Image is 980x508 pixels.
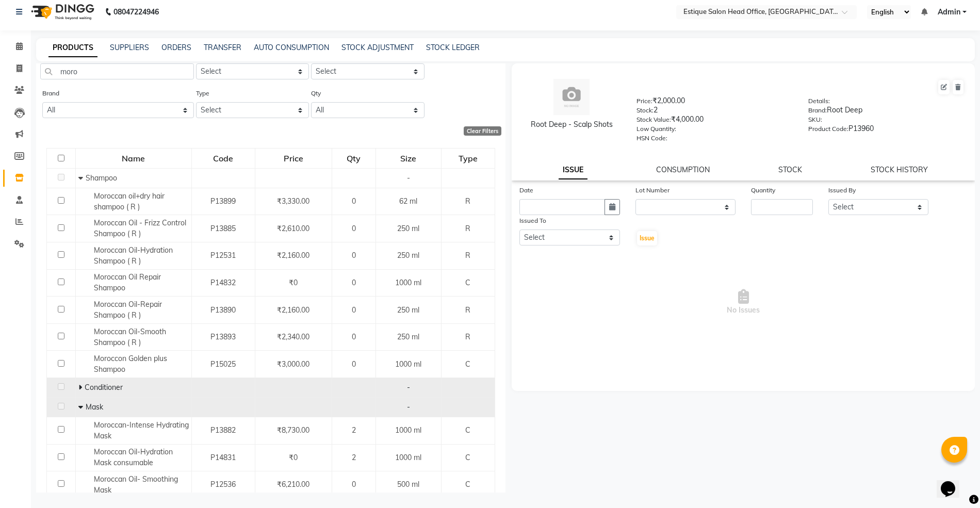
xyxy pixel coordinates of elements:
[110,43,149,52] a: SUPPLIERS
[522,119,621,130] div: Root Deep - Scalp Shots
[465,425,470,435] span: C
[397,251,419,260] span: 250 ml
[395,278,421,287] span: 1000 ml
[465,359,470,369] span: C
[407,383,410,392] span: -
[808,106,827,115] label: Brand:
[636,105,793,119] div: 2
[637,231,657,245] button: Issue
[42,89,59,98] label: Brand
[210,425,236,435] span: P13882
[210,480,236,489] span: P12536
[210,196,236,206] span: P13899
[808,115,822,124] label: SKU:
[938,7,960,18] span: Admin
[395,425,421,435] span: 1000 ml
[397,305,419,315] span: 250 ml
[289,453,298,462] span: ₹0
[94,420,189,440] span: Moroccan-Intense Hydrating Mask
[210,251,236,260] span: P12531
[397,332,419,341] span: 250 ml
[204,43,241,52] a: TRANSFER
[94,300,162,320] span: Moroccan Oil-Repair Shampoo ( R )
[636,106,654,115] label: Stock:
[277,305,309,315] span: ₹2,160.00
[256,149,331,168] div: Price
[465,453,470,462] span: C
[48,39,97,57] a: PRODUCTS
[161,43,191,52] a: ORDERS
[277,425,309,435] span: ₹8,730.00
[196,89,209,98] label: Type
[94,354,167,374] span: Moroccon Golden plus Shampoo
[751,186,775,195] label: Quantity
[277,332,309,341] span: ₹2,340.00
[341,43,414,52] a: STOCK ADJUSTMENT
[352,305,356,315] span: 0
[352,453,356,462] span: 2
[210,305,236,315] span: P13890
[85,383,123,392] span: Conditioner
[640,234,655,242] span: Issue
[395,359,421,369] span: 1000 ml
[937,467,970,498] iframe: chat widget
[78,173,86,183] span: Collapse Row
[407,173,410,183] span: -
[465,224,470,233] span: R
[465,278,470,287] span: C
[559,161,587,179] a: ISSUE
[78,402,86,412] span: Collapse Row
[333,149,375,168] div: Qty
[465,305,470,315] span: R
[210,278,236,287] span: P14832
[277,359,309,369] span: ₹3,000.00
[94,327,166,347] span: Moroccan Oil-Smooth Shampoo ( R )
[808,124,848,134] label: Product Code:
[465,332,470,341] span: R
[40,63,194,79] input: Search by product name or code
[656,165,710,174] a: CONSUMPTION
[78,383,85,392] span: Expand Row
[94,245,173,266] span: Moroccan Oil-Hydration Shampoo ( R )
[192,149,254,168] div: Code
[289,278,298,287] span: ₹0
[464,126,501,136] div: Clear Filters
[636,114,793,128] div: ₹4,000.00
[778,165,802,174] a: STOCK
[636,134,667,143] label: HSN Code:
[277,224,309,233] span: ₹2,610.00
[808,105,965,119] div: Root Deep
[210,332,236,341] span: P13893
[808,96,830,106] label: Details:
[311,89,321,98] label: Qty
[465,480,470,489] span: C
[442,149,494,168] div: Type
[277,480,309,489] span: ₹6,210.00
[636,124,676,134] label: Low Quantity:
[254,43,329,52] a: AUTO CONSUMPTION
[519,216,546,225] label: Issued To
[352,332,356,341] span: 0
[210,453,236,462] span: P14831
[86,402,103,412] span: Mask
[635,186,669,195] label: Lot Number
[377,149,440,168] div: Size
[426,43,480,52] a: STOCK LEDGER
[395,453,421,462] span: 1000 ml
[519,186,533,195] label: Date
[94,191,165,211] span: Moroccan oil+dry hair shampoo ( R )
[76,149,191,168] div: Name
[352,480,356,489] span: 0
[808,123,965,138] div: P13960
[871,165,928,174] a: STOCK HISTORY
[465,196,470,206] span: R
[352,359,356,369] span: 0
[277,196,309,206] span: ₹3,330.00
[352,224,356,233] span: 0
[94,474,178,495] span: Moroccan Oil- Smoothing Mask
[352,425,356,435] span: 2
[465,251,470,260] span: R
[636,95,793,110] div: ₹2,000.00
[277,251,309,260] span: ₹2,160.00
[399,196,417,206] span: 62 ml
